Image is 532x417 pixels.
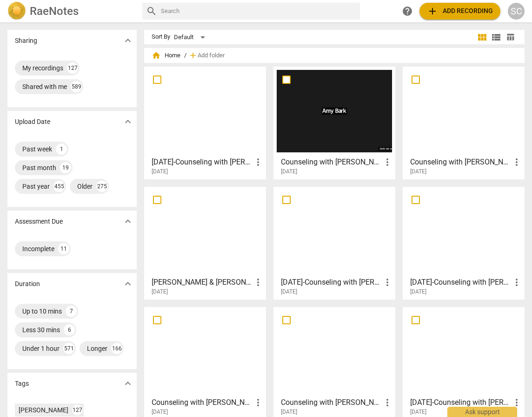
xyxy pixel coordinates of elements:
[152,51,180,60] span: Home
[491,32,502,43] span: view_list
[122,278,133,289] span: expand_more
[122,216,133,227] span: expand_more
[147,190,263,295] a: [PERSON_NAME] & [PERSON_NAME] - [DATE] - EFT Stage 1, Step 3 Attachifying Enactments[DATE]
[152,408,168,416] span: [DATE]
[277,310,392,416] a: Counseling with [PERSON_NAME] ([PERSON_NAME][DATE]
[152,157,253,168] h3: 2025-08-06-Counseling with Megan Hughes (S & K G) (Step 4)
[382,397,393,408] span: more_vert
[22,82,67,91] div: Shared with me
[410,408,426,416] span: [DATE]
[77,182,93,191] div: Older
[152,34,170,41] div: Sort By
[58,243,69,254] div: 11
[96,181,107,192] div: 275
[506,33,515,41] span: table_chart
[253,157,264,168] span: more_vert
[410,288,426,296] span: [DATE]
[22,307,62,316] div: Up to 10 mins
[67,62,78,74] div: 127
[382,277,393,288] span: more_vert
[121,214,135,228] button: Show more
[22,325,60,335] div: Less 30 mins
[427,6,438,17] span: add
[122,35,133,46] span: expand_more
[15,117,50,127] p: Upload Date
[15,379,29,389] p: Tags
[281,397,382,408] h3: Counseling with Sarah Cowan (L G)
[22,63,63,73] div: My recordings
[477,32,488,43] span: view_module
[56,144,67,155] div: 1
[7,2,26,21] img: Logo
[402,6,413,17] span: help
[419,3,500,20] button: Upload
[152,168,168,176] span: [DATE]
[64,324,75,335] div: 6
[253,277,264,288] span: more_vert
[15,217,63,226] p: Assessment Due
[121,376,135,390] button: Show more
[63,343,74,354] div: 571
[174,30,208,45] div: Default
[503,30,517,44] button: Table view
[19,405,68,415] div: [PERSON_NAME]
[281,168,297,176] span: [DATE]
[427,6,493,17] span: Add recording
[161,4,356,19] input: Search
[410,157,511,168] h3: Counseling with Amy Bark (L W)
[7,2,135,21] a: LogoRaeNotes
[399,3,416,20] a: Help
[87,344,107,353] div: Longer
[475,30,489,44] button: Tile view
[281,408,297,416] span: [DATE]
[122,116,133,127] span: expand_more
[281,288,297,296] span: [DATE]
[406,190,521,295] a: [DATE]-Counseling with [PERSON_NAME] (S H) (Thrive Drive Spotlight/Worship)[DATE]
[22,144,52,154] div: Past week
[253,397,264,408] span: more_vert
[277,190,392,295] a: [DATE]-Counseling with [PERSON_NAME] (M N) (Encourage Sabbath)[DATE]
[60,162,71,173] div: 19
[198,52,225,59] span: Add folder
[22,163,56,172] div: Past month
[121,277,135,291] button: Show more
[146,6,157,17] span: search
[489,30,503,44] button: List view
[511,277,522,288] span: more_vert
[121,115,135,129] button: Show more
[30,5,79,18] h2: RaeNotes
[72,405,82,415] div: 127
[511,157,522,168] span: more_vert
[410,168,426,176] span: [DATE]
[152,51,161,60] span: home
[410,277,511,288] h3: 2025-08-01-Counseling with Megan Hughes (S H) (Thrive Drive Spotlight/Worship)
[508,3,525,20] button: SC
[121,34,135,48] button: Show more
[15,279,40,289] p: Duration
[152,397,253,408] h3: Counseling with Amy Bark (W A)
[406,310,521,416] a: [DATE]-Counseling with [PERSON_NAME] (J & [PERSON_NAME](Step 5-7 with Withdrawer)[DATE]
[152,288,168,296] span: [DATE]
[53,181,65,192] div: 455
[15,36,37,46] p: Sharing
[281,277,382,288] h3: 3035-08-04-Counseling with Megan Hughes (M N) (Encourage Sabbath)
[382,157,393,168] span: more_vert
[511,397,522,408] span: more_vert
[152,277,253,288] h3: Trent & Emily Drabek - 7-24-2025 - EFT Stage 1, Step 3 Attachifying Enactments
[66,306,77,317] div: 7
[111,343,122,354] div: 166
[22,244,54,253] div: Incomplete
[147,310,263,416] a: Counseling with [PERSON_NAME] (W A)[DATE]
[71,81,82,92] div: 589
[184,52,186,59] span: /
[147,70,263,175] a: [DATE]-Counseling with [PERSON_NAME] (S & [PERSON_NAME]) (Step 4)[DATE]
[22,344,60,353] div: Under 1 hour
[277,70,392,175] a: Counseling with [PERSON_NAME] ([PERSON_NAME][DATE]
[447,407,517,417] div: Ask support
[122,378,133,389] span: expand_more
[406,70,521,175] a: Counseling with [PERSON_NAME] ([PERSON_NAME][DATE]
[281,157,382,168] h3: Counseling with Amy Bark (D B)
[188,51,198,60] span: add
[410,397,511,408] h3: 2025-07-23-Counseling with Megan Hughes (J & J E)(Step 5-7 with Withdrawer)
